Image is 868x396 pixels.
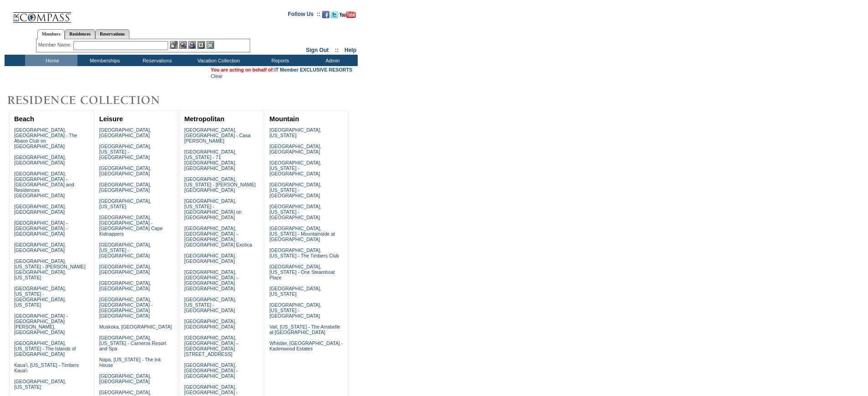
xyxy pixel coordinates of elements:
a: [GEOGRAPHIC_DATA], [GEOGRAPHIC_DATA] [14,242,66,253]
a: Residences [65,29,95,39]
a: [GEOGRAPHIC_DATA] - [GEOGRAPHIC_DATA][PERSON_NAME], [GEOGRAPHIC_DATA] [14,313,67,335]
img: i.gif [5,14,12,14]
img: View [179,41,187,49]
img: b_edit.gif [170,41,178,49]
a: [GEOGRAPHIC_DATA], [GEOGRAPHIC_DATA] - Casa [PERSON_NAME] [184,127,250,144]
a: Reservations [95,29,129,39]
a: [GEOGRAPHIC_DATA], [US_STATE] - [GEOGRAPHIC_DATA] [99,144,151,160]
a: [GEOGRAPHIC_DATA], [GEOGRAPHIC_DATA] [184,319,236,329]
a: [GEOGRAPHIC_DATA], [GEOGRAPHIC_DATA] [99,280,151,291]
a: [GEOGRAPHIC_DATA], [US_STATE] - [GEOGRAPHIC_DATA] [269,182,321,198]
a: [GEOGRAPHIC_DATA], [US_STATE] - 71 [GEOGRAPHIC_DATA], [GEOGRAPHIC_DATA] [184,149,236,171]
a: [GEOGRAPHIC_DATA], [US_STATE] - [GEOGRAPHIC_DATA] [269,204,321,220]
a: [GEOGRAPHIC_DATA], [GEOGRAPHIC_DATA] [14,154,66,165]
a: [GEOGRAPHIC_DATA], [US_STATE] - [GEOGRAPHIC_DATA] [269,302,321,319]
img: Impersonate [188,41,196,49]
a: [GEOGRAPHIC_DATA], [US_STATE] - One Steamboat Place [269,264,335,280]
a: [GEOGRAPHIC_DATA], [US_STATE] [269,286,321,297]
a: Subscribe to our YouTube Channel [339,14,356,19]
a: IT Member EXCLUSIVE RESORTS [274,67,352,72]
img: Subscribe to our YouTube Channel [339,11,356,18]
span: You are acting on behalf of: [211,67,352,72]
span: :: [335,47,339,53]
a: [GEOGRAPHIC_DATA], [US_STATE] - [GEOGRAPHIC_DATA] [269,160,321,176]
a: Follow us on Twitter [331,14,338,19]
td: Reports [253,55,305,66]
a: [GEOGRAPHIC_DATA], [US_STATE] [99,198,151,209]
a: [GEOGRAPHIC_DATA], [GEOGRAPHIC_DATA] - The Abaco Club on [GEOGRAPHIC_DATA] [14,127,77,149]
img: b_calculator.gif [206,41,214,49]
img: Reservations [197,41,205,49]
a: [GEOGRAPHIC_DATA], [US_STATE] - [GEOGRAPHIC_DATA] on [GEOGRAPHIC_DATA] [184,198,241,220]
a: Kaua'i, [US_STATE] - Timbers Kaua'i [14,362,79,373]
a: Members [37,29,65,39]
img: Compass Home [12,5,72,23]
td: Follow Us :: [288,10,320,21]
td: Reservations [130,55,182,66]
a: [GEOGRAPHIC_DATA], [GEOGRAPHIC_DATA] - [GEOGRAPHIC_DATA][STREET_ADDRESS] [184,335,237,357]
a: [GEOGRAPHIC_DATA], [GEOGRAPHIC_DATA] [14,204,66,215]
a: [GEOGRAPHIC_DATA], [GEOGRAPHIC_DATA] - [GEOGRAPHIC_DATA] [GEOGRAPHIC_DATA] [184,269,237,291]
a: Mountain [269,115,299,123]
a: [GEOGRAPHIC_DATA], [US_STATE] - Mountainside at [GEOGRAPHIC_DATA] [269,226,335,242]
a: [GEOGRAPHIC_DATA], [GEOGRAPHIC_DATA] - [GEOGRAPHIC_DATA] [184,362,237,379]
a: Whistler, [GEOGRAPHIC_DATA] - Kadenwood Estates [269,340,343,351]
a: Napa, [US_STATE] - The Ink House [99,357,161,368]
a: Vail, [US_STATE] - The Arrabelle at [GEOGRAPHIC_DATA] [269,324,340,335]
a: Muskoka, [GEOGRAPHIC_DATA] [99,324,172,329]
a: [GEOGRAPHIC_DATA], [GEOGRAPHIC_DATA] [99,182,151,193]
a: Clear [211,73,222,79]
a: Leisure [99,115,123,123]
td: Vacation Collection [182,55,253,66]
a: [GEOGRAPHIC_DATA], [US_STATE] - [GEOGRAPHIC_DATA], [US_STATE] [14,286,66,308]
a: [GEOGRAPHIC_DATA], [GEOGRAPHIC_DATA] - [GEOGRAPHIC_DATA] Cape Kidnappers [99,215,163,237]
td: Admin [305,55,358,66]
a: [GEOGRAPHIC_DATA], [US_STATE] - The Islands of [GEOGRAPHIC_DATA] [14,340,76,357]
a: Help [344,47,356,53]
a: [GEOGRAPHIC_DATA], [US_STATE] - [PERSON_NAME][GEOGRAPHIC_DATA] [184,176,256,193]
a: [GEOGRAPHIC_DATA], [US_STATE] - [PERSON_NAME][GEOGRAPHIC_DATA], [US_STATE] [14,258,86,280]
a: [GEOGRAPHIC_DATA], [GEOGRAPHIC_DATA] [184,253,236,264]
a: Metropolitan [184,115,224,123]
a: Beach [14,115,34,123]
td: Memberships [77,55,130,66]
a: [GEOGRAPHIC_DATA], [GEOGRAPHIC_DATA] - [GEOGRAPHIC_DATA] and Residences [GEOGRAPHIC_DATA] [14,171,74,198]
a: [GEOGRAPHIC_DATA], [GEOGRAPHIC_DATA] [269,144,321,154]
img: Become our fan on Facebook [322,11,329,18]
a: [GEOGRAPHIC_DATA], [US_STATE] [269,127,321,138]
a: [GEOGRAPHIC_DATA], [GEOGRAPHIC_DATA] - [GEOGRAPHIC_DATA] [GEOGRAPHIC_DATA] [99,297,153,319]
a: [GEOGRAPHIC_DATA], [US_STATE] - [GEOGRAPHIC_DATA] [99,242,151,258]
img: Destinations by Exclusive Resorts [5,91,182,109]
a: [GEOGRAPHIC_DATA], [US_STATE] - The Timbers Club [269,247,339,258]
div: Member Name: [38,41,73,49]
a: [GEOGRAPHIC_DATA], [US_STATE] [14,379,66,390]
td: Home [25,55,77,66]
a: Become our fan on Facebook [322,14,329,19]
img: Follow us on Twitter [331,11,338,18]
a: [GEOGRAPHIC_DATA], [US_STATE] - Carneros Resort and Spa [99,335,166,351]
a: Sign Out [306,47,329,53]
a: [GEOGRAPHIC_DATA] - [GEOGRAPHIC_DATA] - [GEOGRAPHIC_DATA] [14,220,67,237]
a: [GEOGRAPHIC_DATA], [GEOGRAPHIC_DATA] [99,373,151,384]
a: [GEOGRAPHIC_DATA], [GEOGRAPHIC_DATA] [99,264,151,275]
a: [GEOGRAPHIC_DATA], [GEOGRAPHIC_DATA] [99,165,151,176]
a: [GEOGRAPHIC_DATA], [GEOGRAPHIC_DATA] [99,127,151,138]
a: [GEOGRAPHIC_DATA], [GEOGRAPHIC_DATA] - [GEOGRAPHIC_DATA], [GEOGRAPHIC_DATA] Exotica [184,226,252,247]
a: [GEOGRAPHIC_DATA], [US_STATE] - [GEOGRAPHIC_DATA] [184,297,236,313]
